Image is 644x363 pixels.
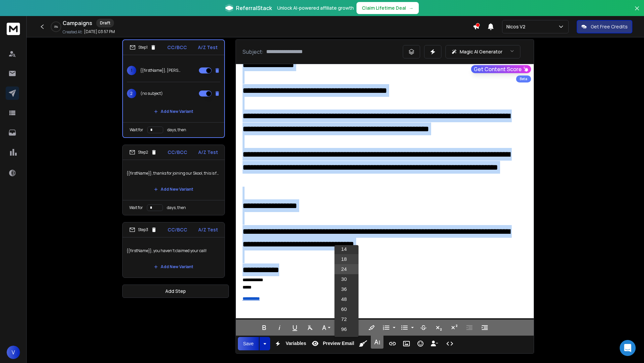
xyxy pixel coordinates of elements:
[334,244,358,254] a: 14
[140,91,163,96] p: (no subject)
[122,39,225,138] li: Step1CC/BCCA/Z Test1{{firstName}}, [PERSON_NAME] asked me to reach out!2(no subject)Add New Varia...
[506,23,528,30] p: Nicos V2
[129,227,157,233] div: Step 3
[129,149,157,155] div: Step 2
[63,19,92,27] h1: Campaigns
[122,285,229,298] button: Add Step
[445,45,520,58] button: Magic AI Generator
[309,337,355,350] button: Preview Email
[122,145,225,215] li: Step2CC/BCCA/Z Test{{firstName}}, thanks for joining our Skool, this is for you!Add New VariantWa...
[591,23,628,30] p: Get Free Credits
[334,284,358,294] a: 36
[96,19,114,27] div: Draft
[409,5,413,11] span: →
[122,222,225,278] li: Step3CC/BCCA/Z Test{{firstName}}, you haven’t claimed your call!Add New Variant
[130,44,156,50] div: Step 1
[168,226,187,233] p: CC/BCC
[7,346,20,359] button: V
[149,105,199,118] button: Add New Variant
[149,183,199,196] button: Add New Variant
[238,337,259,350] button: Save
[334,274,358,284] a: 30
[127,164,221,183] p: {{firstName}}, thanks for joining our Skool, this is for you!
[356,2,419,14] button: Claim Lifetime Deal→
[140,68,183,73] p: {{firstName}}, [PERSON_NAME] asked me to reach out!
[198,44,218,51] p: A/Z Test
[149,260,199,274] button: Add New Variant
[334,304,358,314] a: 60
[258,321,271,334] button: Bold (⌘B)
[198,226,218,233] p: A/Z Test
[168,149,187,156] p: CC/BCC
[243,48,264,56] p: Subject:
[460,48,502,55] p: Magic AI Generator
[84,29,115,34] p: [DATE] 03:57 PM
[414,337,427,350] button: Emoticons
[633,4,641,20] button: Close banner
[167,205,186,210] p: days, then
[516,75,531,82] div: Beta
[284,341,308,346] span: Variables
[322,341,355,346] span: Preview Email
[577,20,632,33] button: Get Free Credits
[272,337,308,350] button: Variables
[127,89,136,98] span: 2
[129,205,143,210] p: Wait for
[463,321,476,334] button: Decrease Indent (⌘[)
[167,44,187,51] p: CC/BCC
[428,337,441,350] button: Insert Unsubscribe Link
[334,314,358,324] a: 72
[471,65,531,73] button: Get Content Score
[127,66,136,75] span: 1
[130,127,143,133] p: Wait for
[63,29,83,35] p: Created At:
[127,241,221,260] p: {{firstName}}, you haven’t claimed your call!
[334,324,358,334] a: 96
[54,25,58,29] p: 0 %
[167,127,186,133] p: days, then
[334,254,358,264] a: 18
[400,337,413,350] button: Insert Image (⌘P)
[620,340,636,356] div: Open Intercom Messenger
[334,264,358,274] a: 24
[273,321,286,334] button: Italic (⌘I)
[198,149,218,156] p: A/Z Test
[443,337,456,350] button: Code View
[236,4,272,12] span: ReferralStack
[478,321,491,334] button: Increase Indent (⌘])
[334,294,358,304] a: 48
[277,5,354,11] p: Unlock AI-powered affiliate growth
